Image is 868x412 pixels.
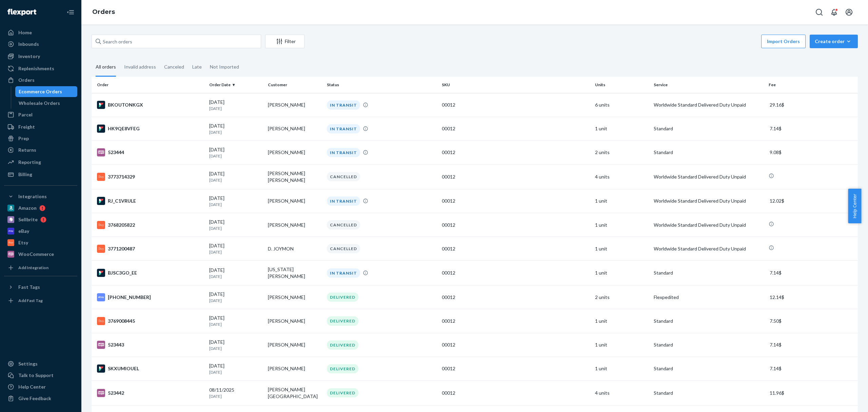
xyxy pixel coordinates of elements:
div: Inbounds [18,41,39,48]
th: SKU [439,77,592,93]
div: Not Imported [210,58,239,76]
td: [PERSON_NAME] [265,213,324,237]
a: Wholesale Orders [15,98,78,109]
p: Standard [654,318,763,324]
p: [DATE] [209,129,262,135]
td: D. JOYMON [265,237,324,261]
th: Status [324,77,439,93]
div: [DATE] [209,291,262,303]
th: Order [92,77,206,93]
div: Reporting [18,159,41,166]
div: 00012 [442,125,590,132]
p: Standard [654,269,763,276]
td: 1 unit [592,213,651,237]
p: Worldwide Standard Delivered Duty Unpaid [654,198,763,204]
div: 00012 [442,390,590,396]
a: Orders [4,75,77,86]
td: 1 unit [592,357,651,380]
th: Fee [766,77,858,93]
div: Late [192,58,202,76]
div: All orders [96,58,116,77]
button: Filter [265,35,304,48]
td: 1 unit [592,189,651,213]
p: Worldwide Standard Delivered Duty Unpaid [654,101,763,108]
a: Add Integration [4,262,77,273]
div: [DATE] [209,195,262,207]
p: [DATE] [209,225,262,231]
img: Flexport logo [7,9,36,16]
td: ‏7.14 ‏$ [766,333,858,357]
p: Standard [654,365,763,372]
div: 00012 [442,318,590,324]
button: Open Search Box [812,5,826,19]
a: Etsy [4,237,77,248]
div: Replenishments [18,65,54,72]
div: IN TRANSIT [327,148,360,157]
th: Units [592,77,651,93]
div: Help Center [18,383,46,390]
p: Worldwide Standard Delivered Duty Unpaid [654,222,763,228]
div: Inventory [18,53,40,60]
p: [DATE] [209,321,262,327]
td: [PERSON_NAME] [265,285,324,309]
div: Integrations [18,193,47,200]
td: [PERSON_NAME] [265,93,324,117]
div: Give Feedback [18,395,51,402]
div: Settings [18,360,38,367]
p: [DATE] [209,177,262,183]
div: DELIVERED [327,340,358,350]
div: [DATE] [209,219,262,231]
div: [PHONE_NUMBER] [97,293,204,301]
span: Help Center [848,189,861,223]
p: Standard [654,390,763,396]
div: [DATE] [209,267,262,279]
p: [DATE] [209,153,262,159]
p: Worldwide Standard Delivered Duty Unpaid [654,173,763,180]
div: Sellbrite [18,216,38,223]
button: Open account menu [842,5,856,19]
p: [DATE] [209,345,262,351]
div: Ecommerce Orders [19,88,62,95]
div: Etsy [18,239,28,246]
th: Order Date [206,77,265,93]
td: [PERSON_NAME] [265,309,324,333]
div: 00012 [442,245,590,252]
div: [DATE] [209,99,262,111]
div: IN TRANSIT [327,196,360,206]
div: Create order [815,38,853,45]
p: [DATE] [209,298,262,303]
td: ‏29.16 ‏$ [766,93,858,117]
div: [DATE] [209,315,262,327]
p: [DATE] [209,369,262,375]
div: 00012 [442,101,590,108]
a: Amazon [4,203,77,213]
div: SKXUMIOUEL [97,364,204,373]
p: Worldwide Standard Delivered Duty Unpaid [654,245,763,252]
div: DELIVERED [327,364,358,373]
td: 2 units [592,141,651,164]
td: [PERSON_NAME] [265,333,324,357]
p: [DATE] [209,202,262,207]
td: 1 unit [592,333,651,357]
div: IN TRANSIT [327,124,360,133]
td: ‏9.08 ‏$ [766,141,858,164]
div: 00012 [442,149,590,156]
td: 6 units [592,93,651,117]
td: ‏12.14 ‏$ [766,285,858,309]
td: [PERSON_NAME] [265,117,324,141]
a: Inbounds [4,39,77,50]
a: eBay [4,226,77,237]
a: Replenishments [4,63,77,74]
div: 3771200487 [97,245,204,253]
td: [PERSON_NAME] [PERSON_NAME] [265,164,324,189]
div: 3768205822 [97,221,204,229]
div: RJ_C1VRULE [97,197,204,205]
a: Settings [4,358,77,369]
a: Help Center [4,381,77,392]
button: Give Feedback [4,393,77,404]
div: IN TRANSIT [327,100,360,110]
td: ‏7.50 ‏$ [766,309,858,333]
div: HK9QE8VFEG [97,125,204,133]
button: Integrations [4,191,77,202]
div: Home [18,29,32,36]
